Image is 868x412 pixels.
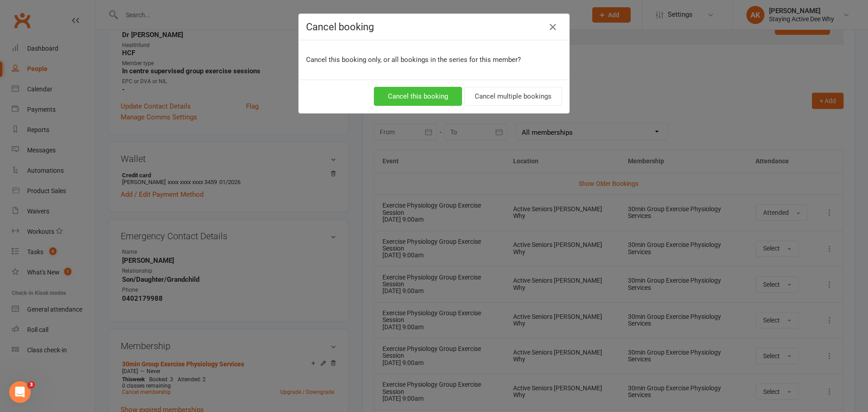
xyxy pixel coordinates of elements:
button: Cancel multiple bookings [464,87,562,106]
span: 3 [28,381,35,388]
p: Cancel this booking only, or all bookings in the series for this member? [306,54,562,65]
button: Cancel this booking [374,87,462,106]
h4: Cancel booking [306,21,562,33]
iframe: Intercom live chat [9,381,31,403]
button: Close [546,20,560,34]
